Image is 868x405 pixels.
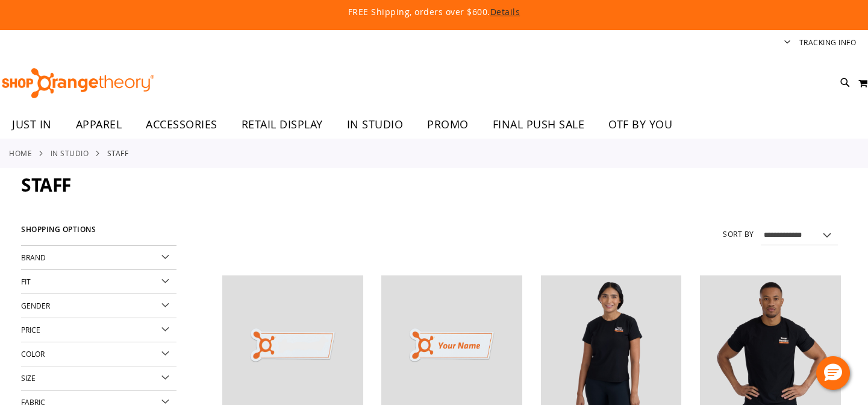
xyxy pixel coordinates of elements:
div: Color [21,342,176,366]
a: RETAIL DISPLAY [229,111,335,139]
a: PROMO [415,111,481,139]
a: Home [9,148,32,159]
strong: Shopping Options [21,220,176,246]
span: Size [21,373,36,383]
span: RETAIL DISPLAY [242,111,323,138]
span: APPAREL [76,111,122,138]
strong: Staff [107,148,129,159]
span: Price [21,325,40,334]
a: ACCESSORIES [134,111,229,139]
a: FINAL PUSH SALE [481,111,597,139]
div: Fit [21,270,176,294]
span: JUST IN [12,111,52,138]
span: Staff [21,172,71,197]
a: Tracking Info [799,37,857,48]
a: OTF BY YOU [596,111,684,139]
span: Fit [21,277,31,286]
span: PROMO [427,111,469,138]
span: ACCESSORIES [146,111,217,138]
div: Brand [21,246,176,270]
span: Gender [21,301,50,310]
label: Sort By [723,229,754,239]
a: APPAREL [64,111,134,139]
button: Account menu [784,37,790,49]
a: IN STUDIO [335,111,416,138]
div: Price [21,318,176,342]
span: Color [21,349,45,359]
span: FINAL PUSH SALE [493,111,585,138]
span: Brand [21,253,46,262]
a: Details [490,6,520,17]
span: OTF BY YOU [608,111,672,138]
div: Size [21,366,176,391]
p: FREE Shipping, orders over $600. [72,6,795,18]
div: Gender [21,294,176,318]
a: IN STUDIO [51,148,89,159]
button: Hello, have a question? Let’s chat. [816,356,850,390]
span: IN STUDIO [347,111,404,138]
